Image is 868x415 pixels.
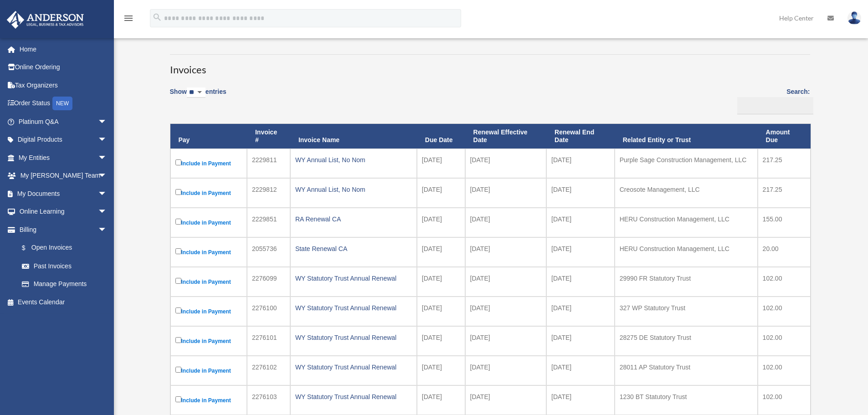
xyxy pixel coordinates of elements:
[758,178,811,208] td: 217.25
[546,267,615,297] td: [DATE]
[465,149,547,178] td: [DATE]
[170,54,810,77] h3: Invoices
[465,267,547,297] td: [DATE]
[417,208,465,237] td: [DATE]
[170,124,247,149] th: Pay: activate to sort column descending
[98,113,116,131] span: arrow_drop_down
[247,356,290,385] td: 2276102
[6,76,121,94] a: Tax Organizers
[615,385,758,415] td: 1230 BT Statutory Trust
[295,272,412,285] div: WY Statutory Trust Annual Renewal
[175,367,181,373] input: Include in Payment
[247,385,290,415] td: 2276103
[6,58,121,77] a: Online Ordering
[546,178,615,208] td: [DATE]
[247,297,290,326] td: 2276100
[546,385,615,415] td: [DATE]
[27,242,31,254] span: $
[546,149,615,178] td: [DATE]
[295,361,412,374] div: WY Statutory Trust Annual Renewal
[247,208,290,237] td: 2229851
[175,158,242,169] label: Include in Payment
[175,276,242,287] label: Include in Payment
[295,183,412,196] div: WY Annual List, No Nom
[546,297,615,326] td: [DATE]
[465,356,547,385] td: [DATE]
[175,395,242,406] label: Include in Payment
[6,149,121,167] a: My Entitiesarrow_drop_down
[175,365,242,376] label: Include in Payment
[417,178,465,208] td: [DATE]
[465,237,547,267] td: [DATE]
[175,337,181,343] input: Include in Payment
[758,267,811,297] td: 102.00
[734,86,810,114] label: Search:
[13,239,112,257] a: $Open Invoices
[247,237,290,267] td: 2055736
[465,208,547,237] td: [DATE]
[295,242,412,255] div: State Renewal CA
[758,297,811,326] td: 102.00
[758,326,811,356] td: 102.00
[758,237,811,267] td: 20.00
[615,267,758,297] td: 29990 FR Statutory Trust
[187,87,205,98] select: Showentries
[758,208,811,237] td: 155.00
[615,326,758,356] td: 28275 DE Statutory Trust
[152,12,162,22] i: search
[6,94,121,113] a: Order StatusNEW
[295,390,412,403] div: WY Statutory Trust Annual Renewal
[758,385,811,415] td: 102.00
[417,297,465,326] td: [DATE]
[175,246,242,258] label: Include in Payment
[6,203,121,221] a: Online Learningarrow_drop_down
[290,124,417,149] th: Invoice Name: activate to sort column ascending
[13,257,116,275] a: Past Invoices
[247,178,290,208] td: 2229812
[175,306,242,317] label: Include in Payment
[170,86,226,107] label: Show entries
[247,326,290,356] td: 2276101
[758,356,811,385] td: 102.00
[247,267,290,297] td: 2276099
[175,187,242,199] label: Include in Payment
[615,178,758,208] td: Creosote Management, LLC
[6,167,121,185] a: My [PERSON_NAME] Teamarrow_drop_down
[295,331,412,344] div: WY Statutory Trust Annual Renewal
[98,167,116,185] span: arrow_drop_down
[175,159,181,165] input: Include in Payment
[417,326,465,356] td: [DATE]
[417,385,465,415] td: [DATE]
[98,203,116,221] span: arrow_drop_down
[6,113,121,131] a: Platinum Q&Aarrow_drop_down
[175,248,181,254] input: Include in Payment
[546,326,615,356] td: [DATE]
[615,356,758,385] td: 28011 AP Statutory Trust
[465,178,547,208] td: [DATE]
[98,184,116,203] span: arrow_drop_down
[6,220,116,239] a: Billingarrow_drop_down
[175,219,181,225] input: Include in Payment
[175,217,242,228] label: Include in Payment
[546,237,615,267] td: [DATE]
[615,297,758,326] td: 327 WP Statutory Trust
[417,124,465,149] th: Due Date: activate to sort column ascending
[417,267,465,297] td: [DATE]
[123,13,134,24] i: menu
[546,124,615,149] th: Renewal End Date: activate to sort column ascending
[615,208,758,237] td: HERU Construction Management, LLC
[615,124,758,149] th: Related Entity or Trust: activate to sort column ascending
[465,326,547,356] td: [DATE]
[4,11,87,29] img: Anderson Advisors Platinum Portal
[615,149,758,178] td: Purple Sage Construction Management, LLC
[465,385,547,415] td: [DATE]
[758,124,811,149] th: Amount Due: activate to sort column ascending
[247,124,290,149] th: Invoice #: activate to sort column ascending
[6,184,121,203] a: My Documentsarrow_drop_down
[417,149,465,178] td: [DATE]
[417,237,465,267] td: [DATE]
[417,356,465,385] td: [DATE]
[546,208,615,237] td: [DATE]
[847,11,861,25] img: User Pic
[465,297,547,326] td: [DATE]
